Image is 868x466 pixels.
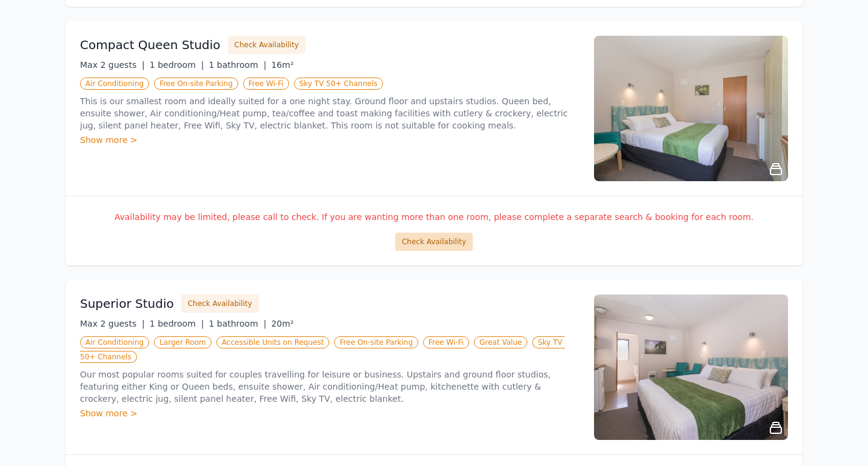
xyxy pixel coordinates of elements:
h3: Compact Queen Studio [80,36,221,53]
button: Check Availability [181,295,259,313]
span: Air Conditioning [80,336,149,348]
span: Free On-site Parking [154,78,238,90]
h3: Superior Studio [80,295,174,312]
div: Show more > [80,134,579,146]
span: Max 2 guests | [80,319,145,328]
span: Larger Room [154,336,212,348]
div: Show more > [80,407,579,419]
span: 1 bedroom | [150,60,204,70]
span: 16m² [271,60,293,70]
span: Air Conditioning [80,78,149,90]
span: Great Value [474,336,527,348]
span: Free Wi-Fi [423,336,469,348]
span: Accessible Units on Request [216,336,330,348]
span: Free On-site Parking [334,336,418,348]
span: Max 2 guests | [80,60,145,70]
span: Free Wi-Fi [243,78,289,90]
span: 1 bathroom | [209,60,266,70]
span: 1 bathroom | [209,319,266,328]
p: This is our smallest room and ideally suited for a one night stay. Ground floor and upstairs stud... [80,95,579,131]
span: Sky TV 50+ Channels [294,78,383,90]
p: Our most popular rooms suited for couples travelling for leisure or business. Upstairs and ground... [80,368,579,405]
span: 1 bedroom | [150,319,204,328]
button: Check Availability [228,36,305,54]
button: Check Availability [395,233,473,251]
p: Availability may be limited, please call to check. If you are wanting more than one room, please ... [80,211,788,223]
span: 20m² [271,319,293,328]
